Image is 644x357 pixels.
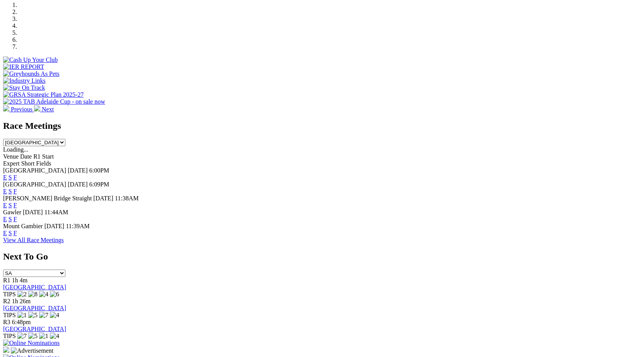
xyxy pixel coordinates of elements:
[34,106,54,113] a: Next
[12,319,31,325] span: 6:48pm
[3,105,9,111] img: chevron-left-pager-white.svg
[14,202,17,208] a: F
[9,216,12,222] a: S
[14,216,17,222] a: F
[3,160,20,167] span: Expert
[3,174,7,181] a: E
[66,223,90,229] span: 11:39AM
[14,230,17,236] a: F
[3,98,105,105] img: 2025 TAB Adelaide Cup - on sale now
[3,326,66,332] a: [GEOGRAPHIC_DATA]
[33,153,54,160] span: R1 Start
[3,153,19,160] span: Venue
[21,160,35,167] span: Short
[23,209,43,215] span: [DATE]
[3,230,7,236] a: E
[36,160,51,167] span: Fields
[3,106,34,113] a: Previous
[50,312,59,319] img: 4
[28,333,38,340] img: 5
[3,291,16,297] span: TIPS
[34,105,40,111] img: chevron-right-pager-white.svg
[3,188,7,195] a: E
[3,216,7,222] a: E
[14,174,17,181] a: F
[3,202,7,208] a: E
[3,223,43,229] span: Mount Gambier
[9,188,12,195] a: S
[3,209,21,215] span: Gawler
[3,195,92,202] span: [PERSON_NAME] Bridge Straight
[3,298,10,304] span: R2
[68,167,88,174] span: [DATE]
[3,91,84,98] img: GRSA Strategic Plan 2025-27
[115,195,139,202] span: 11:38AM
[14,188,17,195] a: F
[3,340,60,347] img: Online Nominations
[12,277,27,284] span: 1h 4m
[3,121,641,131] h2: Race Meetings
[50,291,59,298] img: 6
[9,174,12,181] a: S
[89,181,109,188] span: 6:09PM
[3,84,45,91] img: Stay On Track
[68,181,88,188] span: [DATE]
[42,106,54,113] span: Next
[11,347,53,354] img: Advertisement
[50,333,59,340] img: 4
[3,77,46,84] img: Industry Links
[3,333,16,339] span: TIPS
[93,195,113,202] span: [DATE]
[89,167,109,174] span: 6:00PM
[3,251,641,262] h2: Next To Go
[3,63,44,70] img: IER REPORT
[3,146,28,153] span: Loading...
[28,291,38,298] img: 8
[3,56,58,63] img: Cash Up Your Club
[12,298,31,304] span: 1h 26m
[3,181,66,188] span: [GEOGRAPHIC_DATA]
[3,305,66,311] a: [GEOGRAPHIC_DATA]
[39,291,48,298] img: 4
[9,202,12,208] a: S
[3,319,10,325] span: R3
[3,167,66,174] span: [GEOGRAPHIC_DATA]
[28,312,38,319] img: 5
[9,230,12,236] a: S
[3,237,64,243] a: View All Race Meetings
[44,223,65,229] span: [DATE]
[39,312,48,319] img: 7
[20,153,32,160] span: Date
[3,284,66,290] a: [GEOGRAPHIC_DATA]
[3,312,16,318] span: TIPS
[44,209,68,215] span: 11:44AM
[17,291,27,298] img: 2
[17,333,27,340] img: 7
[17,312,27,319] img: 1
[3,347,9,353] img: 15187_Greyhounds_GreysPlayCentral_Resize_SA_WebsiteBanner_300x115_2025.jpg
[39,333,48,340] img: 1
[11,106,32,113] span: Previous
[3,277,10,284] span: R1
[3,70,60,77] img: Greyhounds As Pets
